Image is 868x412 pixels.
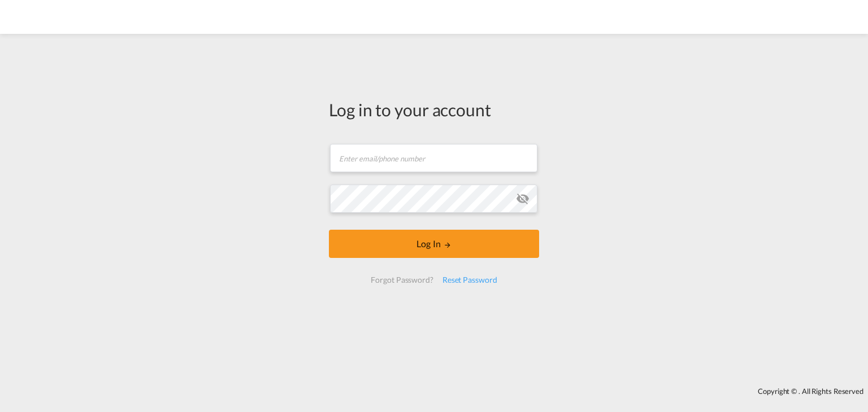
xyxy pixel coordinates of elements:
input: Enter email/phone number [330,144,537,172]
button: LOGIN [329,230,539,258]
div: Forgot Password? [366,270,437,290]
div: Log in to your account [329,98,539,121]
md-icon: icon-eye-off [516,192,530,205]
div: Reset Password [438,270,502,290]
